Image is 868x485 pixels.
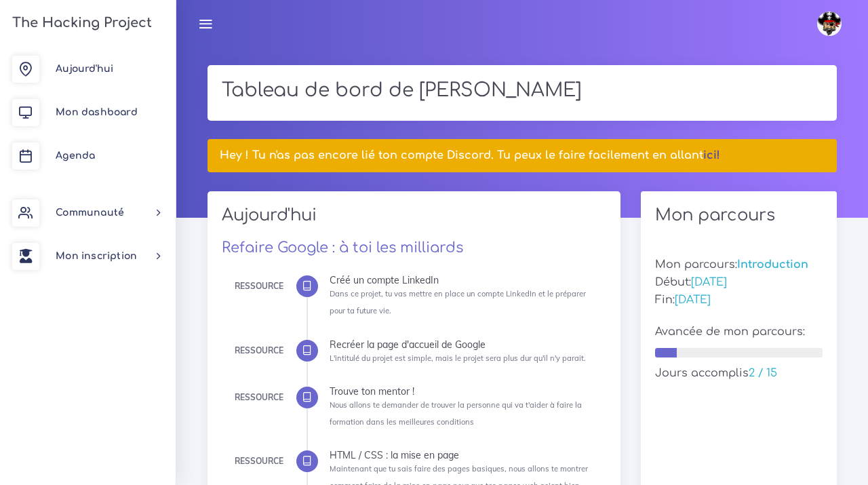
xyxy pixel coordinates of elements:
[655,326,823,338] h5: Avancée de mon parcours:
[235,279,283,294] div: Ressource
[330,450,596,460] div: HTML / CSS : la mise en page
[56,208,124,218] span: Communauté
[675,294,711,306] span: [DATE]
[655,258,823,271] h5: Mon parcours:
[235,343,283,358] div: Ressource
[737,258,808,271] span: Introduction
[330,400,582,427] small: Nous allons te demander de trouver la personne qui va t'aider à faire la formation dans les meill...
[330,289,586,315] small: Dans ce projet, tu vas mettre en place un compte LinkedIn et le préparer pour ta future vie.
[222,79,823,102] h1: Tableau de bord de [PERSON_NAME]
[220,149,824,162] h5: Hey ! Tu n'as pas encore lié ton compte Discord. Tu peux le faire facilement en allant
[222,206,606,235] h2: Aujourd'hui
[330,353,586,363] small: L'intitulé du projet est simple, mais le projet sera plus dur qu'il n'y parait.
[56,151,95,161] span: Agenda
[691,276,727,288] span: [DATE]
[655,206,823,225] h2: Mon parcours
[330,275,596,285] div: Créé un compte LinkedIn
[8,16,152,31] h3: The Hacking Project
[56,107,138,117] span: Mon dashboard
[655,294,823,307] h5: Fin:
[749,367,777,379] span: 2 / 15
[330,340,596,349] div: Recréer la page d'accueil de Google
[222,239,463,256] a: Refaire Google : à toi les milliards
[655,367,823,380] h5: Jours accomplis
[235,454,283,469] div: Ressource
[56,251,137,261] span: Mon inscription
[655,276,823,289] h5: Début:
[235,390,283,405] div: Ressource
[330,387,596,396] div: Trouve ton mentor !
[703,149,720,161] a: ici!
[817,12,842,36] img: avatar
[56,64,113,74] span: Aujourd'hui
